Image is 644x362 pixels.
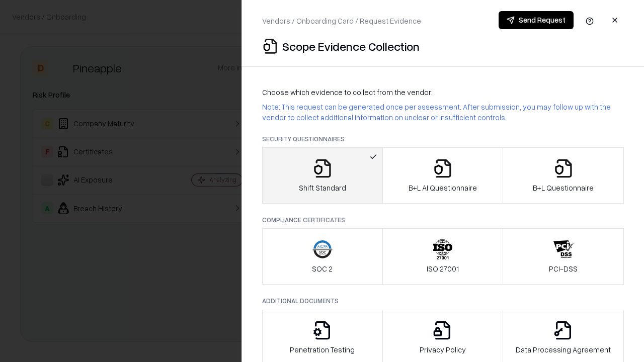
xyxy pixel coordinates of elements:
p: Security Questionnaires [262,135,624,143]
button: ISO 27001 [382,228,504,285]
p: Data Processing Agreement [516,344,611,355]
p: Shift Standard [299,183,346,193]
p: Scope Evidence Collection [282,38,420,54]
p: Compliance Certificates [262,216,624,224]
p: Penetration Testing [290,344,355,355]
button: Shift Standard [262,147,383,204]
p: B+L AI Questionnaire [409,183,477,193]
p: PCI-DSS [549,263,578,274]
button: PCI-DSS [503,228,624,285]
p: Vendors / Onboarding Card / Request Evidence [262,16,421,26]
p: ISO 27001 [427,263,459,274]
button: Send Request [499,11,574,29]
p: Choose which evidence to collect from the vendor: [262,87,624,98]
p: Note: This request can be generated once per assessment. After submission, you may follow up with... [262,102,624,123]
p: Privacy Policy [420,344,466,355]
button: SOC 2 [262,228,383,285]
button: B+L AI Questionnaire [382,147,504,204]
button: B+L Questionnaire [503,147,624,204]
p: B+L Questionnaire [533,183,594,193]
p: SOC 2 [312,263,333,274]
p: Additional Documents [262,297,624,305]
